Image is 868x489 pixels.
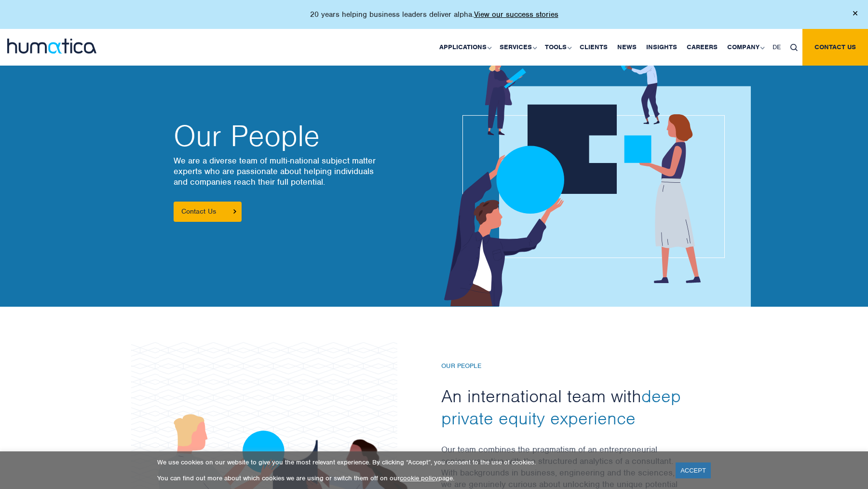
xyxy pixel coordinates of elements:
[174,122,424,150] h2: Our People
[676,462,711,478] a: ACCEPT
[157,458,664,466] p: We use cookies on our website to give you the most relevant experience. By clicking “Accept”, you...
[495,29,540,66] a: Services
[400,474,438,482] a: cookie policy
[441,385,681,429] span: deep private equity experience
[441,385,702,429] h2: An international team with
[575,29,612,66] a: Clients
[768,29,786,66] a: DE
[233,209,236,214] img: arrowicon
[310,10,558,19] p: 20 years helping business leaders deliver alpha.
[434,29,495,66] a: Applications
[441,362,702,370] h6: Our People
[612,29,641,66] a: News
[157,474,664,482] p: You can find out more about which cookies we are using or switch them off on our page.
[641,29,682,66] a: Insights
[474,10,558,19] a: View our success stories
[682,29,722,66] a: Careers
[802,29,868,66] a: Contact us
[540,29,575,66] a: Tools
[174,155,424,187] p: We are a diverse team of multi-national subject matter experts who are passionate about helping i...
[419,52,751,307] img: about_banner1
[790,44,798,51] img: search_icon
[773,43,781,51] span: DE
[722,29,768,66] a: Company
[174,202,242,222] a: Contact Us
[7,39,96,54] img: logo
